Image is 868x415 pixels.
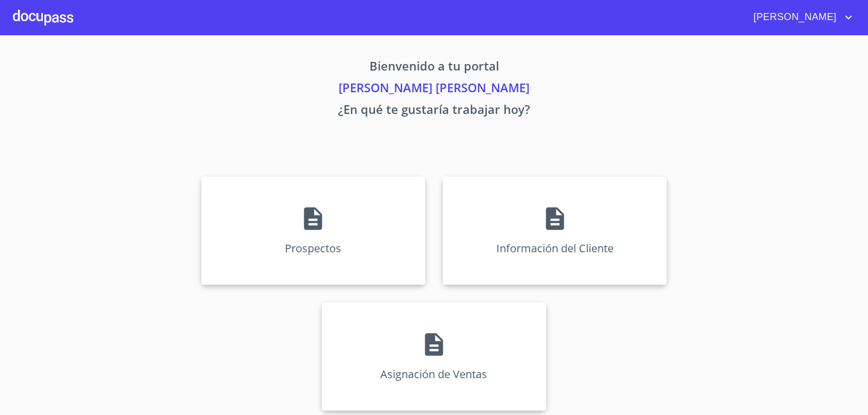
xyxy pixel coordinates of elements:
[745,9,855,26] button: account of current user
[380,367,487,381] p: Asignación de Ventas
[100,79,768,100] p: [PERSON_NAME] [PERSON_NAME]
[100,100,768,122] p: ¿En qué te gustaría trabajar hoy?
[496,241,614,256] p: Información del Cliente
[285,241,341,256] p: Prospectos
[100,57,768,79] p: Bienvenido a tu portal
[745,9,842,26] span: [PERSON_NAME]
